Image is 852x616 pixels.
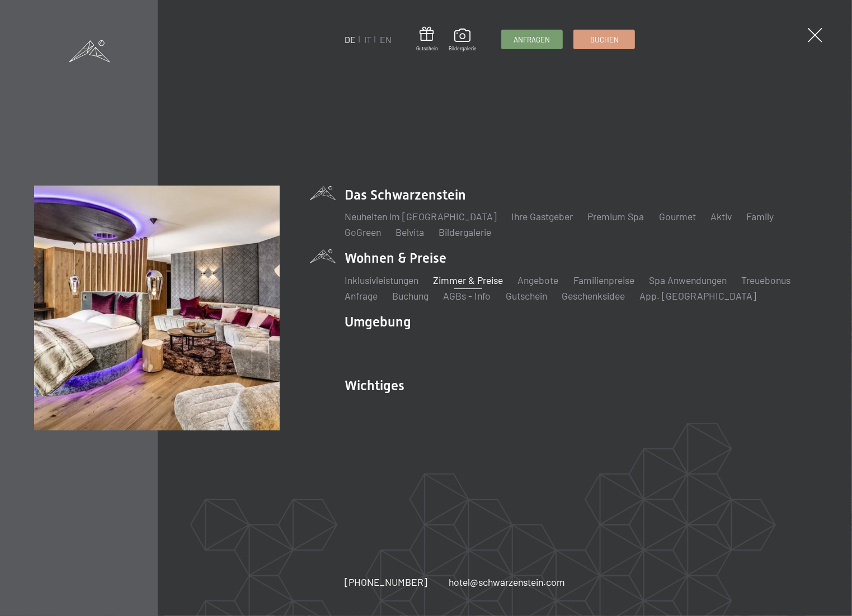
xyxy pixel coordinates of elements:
a: Aktiv [710,210,732,222]
a: Spa Anwendungen [649,274,727,286]
a: Anfragen [502,30,562,49]
span: Gutschein [416,45,438,52]
a: Gutschein [416,27,438,52]
a: Anfrage [345,290,378,302]
a: Bildergalerie [439,226,492,238]
a: Buchung [392,290,429,302]
span: Anfragen [514,35,550,45]
a: Neuheiten im [GEOGRAPHIC_DATA] [345,210,497,222]
a: Ihre Gastgeber [511,210,573,222]
a: Family [747,210,774,222]
a: Gutschein [506,290,547,302]
a: Inklusivleistungen [345,274,418,286]
a: Buchen [574,30,634,49]
a: EN [380,34,392,45]
a: AGBs - Info [444,290,491,302]
a: Treuebonus [742,274,791,286]
a: Geschenksidee [562,290,625,302]
a: Angebote [518,274,559,286]
span: [PHONE_NUMBER] [345,576,427,588]
span: Bildergalerie [449,45,477,52]
a: Zimmer & Preise [433,274,503,286]
a: DE [345,34,356,45]
img: Wellnesshotel Südtirol SCHWARZENSTEIN - Wellnessurlaub in den Alpen, Wandern und Wellness [34,186,280,431]
span: Buchen [590,35,619,45]
a: IT [364,34,371,45]
a: Premium Spa [588,210,644,222]
a: hotel@schwarzenstein.com [449,575,565,589]
a: Bildergalerie [449,29,477,52]
a: Belvita [396,226,424,238]
a: [PHONE_NUMBER] [345,575,427,589]
a: GoGreen [345,226,381,238]
a: Gourmet [659,210,696,222]
a: App. [GEOGRAPHIC_DATA] [640,290,757,302]
a: Familienpreise [573,274,634,286]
